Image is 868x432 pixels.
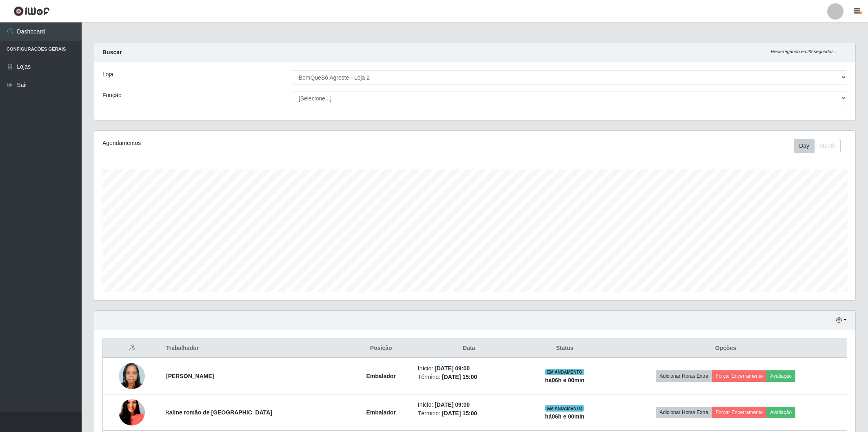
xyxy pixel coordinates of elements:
[418,401,520,409] li: Início:
[413,339,525,358] th: Data
[418,409,520,418] li: Término:
[102,49,122,56] strong: Buscar
[794,139,847,153] div: Toolbar with button groups
[442,374,477,380] time: [DATE] 15:00
[656,407,712,418] button: Adicionar Horas Extra
[545,377,585,383] strong: há 06 h e 00 min
[435,401,470,408] time: [DATE] 09:00
[102,70,113,79] label: Loja
[656,370,712,382] button: Adicionar Horas Extra
[418,373,520,381] li: Término:
[771,49,837,54] i: Recarregando em 29 segundos...
[525,339,604,358] th: Status
[814,139,841,153] button: Month
[766,407,795,418] button: Avaliação
[766,370,795,382] button: Avaliação
[545,405,584,412] span: EM ANDAMENTO
[442,410,477,416] time: [DATE] 15:00
[545,369,584,375] span: EM ANDAMENTO
[794,139,815,153] button: Day
[366,409,395,416] strong: Embalador
[366,373,395,379] strong: Embalador
[794,139,841,153] div: First group
[102,139,406,147] div: Agendamentos
[712,370,767,382] button: Forçar Encerramento
[166,409,272,416] strong: kaline romão de [GEOGRAPHIC_DATA]
[349,339,413,358] th: Posição
[102,91,122,100] label: Função
[605,339,847,358] th: Opções
[435,365,470,372] time: [DATE] 09:00
[119,359,145,393] img: 1672757852075.jpeg
[13,6,50,16] img: CoreUI Logo
[161,339,349,358] th: Trabalhador
[166,373,214,379] strong: [PERSON_NAME]
[712,407,767,418] button: Forçar Encerramento
[418,364,520,373] li: Início:
[545,413,585,420] strong: há 06 h e 00 min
